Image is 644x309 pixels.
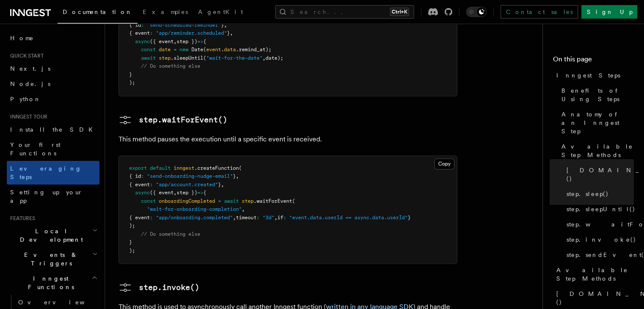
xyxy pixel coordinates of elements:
[18,299,105,306] span: Overview
[63,8,133,15] span: Documentation
[7,215,35,222] span: Features
[7,274,91,291] span: Inngest Functions
[221,182,224,188] span: ,
[150,190,174,196] span: ({ event
[7,30,100,46] a: Home
[129,22,141,28] span: { id
[263,215,274,221] span: "3d"
[263,55,265,61] span: ,
[159,198,215,204] span: onboardingCompleted
[10,34,34,42] span: Home
[553,54,634,68] h4: On this page
[10,80,50,87] span: Node.js
[7,76,100,91] a: Node.js
[147,173,233,179] span: "send-onboarding-nudge-email"
[563,201,634,217] a: step.sleepUntil()
[159,55,171,61] span: step
[206,47,221,52] span: event
[224,198,239,204] span: await
[174,47,177,52] span: =
[156,215,233,221] span: "app/onboarding.completed"
[563,217,634,232] a: step.waitForEvent()
[7,271,100,295] button: Inngest Functions
[10,189,83,204] span: Setting up your app
[408,215,411,221] span: }
[292,198,295,204] span: (
[129,72,132,77] span: }
[7,185,100,208] a: Setting up your app
[10,65,50,72] span: Next.js
[141,173,144,179] span: :
[180,47,188,52] span: new
[129,248,135,254] span: );
[156,30,227,36] span: "app/reminder.scheduled"
[283,215,286,221] span: :
[174,165,194,171] span: inngest
[567,190,609,198] span: step.sleep()
[553,262,634,286] a: Available Step Methods
[277,215,283,221] span: if
[567,205,636,213] span: step.sleepUntil()
[563,247,634,262] a: step.sendEvent()
[119,133,457,145] p: This method pauses the execution until a specific event is received.
[129,239,132,245] span: }
[227,30,230,36] span: }
[10,141,61,157] span: Your first Functions
[7,161,100,185] a: Leveraging Steps
[242,198,254,204] span: step
[265,55,283,61] span: date);
[10,165,82,180] span: Leveraging Steps
[159,47,171,52] span: date
[147,22,221,28] span: "send-scheduled-reminder"
[221,22,224,28] span: }
[218,198,221,204] span: =
[135,190,150,196] span: async
[193,3,248,23] a: AgentKit
[141,22,144,28] span: :
[129,173,141,179] span: { id
[257,215,260,221] span: :
[203,47,206,52] span: (
[129,30,150,36] span: { event
[198,8,243,15] span: AgentKit
[556,71,620,80] span: Inngest Steps
[7,61,100,76] a: Next.js
[275,5,414,19] button: Search...Ctrl+K
[141,231,200,237] span: // Do something else
[563,163,634,186] a: [DOMAIN_NAME]()
[567,235,636,244] span: step.invoke()
[224,22,227,28] span: ,
[141,198,156,204] span: const
[150,30,153,36] span: :
[197,190,203,196] span: =>
[561,110,634,135] span: Anatomy of an Inngest Step
[274,215,277,221] span: ,
[203,39,206,44] span: {
[129,182,150,188] span: { event
[236,215,257,221] span: timeout
[150,165,171,171] span: default
[224,47,236,52] span: data
[7,113,47,120] span: Inngest tour
[135,39,150,44] span: async
[558,83,634,107] a: Benefits of Using Steps
[561,142,634,159] span: Available Step Methods
[230,30,233,36] span: ,
[236,173,239,179] span: ,
[556,266,634,283] span: Available Step Methods
[141,63,200,69] span: // Do something else
[581,5,637,19] a: Sign Up
[119,113,227,127] a: step.waitForEvent()
[174,190,177,196] span: ,
[233,173,236,179] span: }
[7,247,100,271] button: Events & Triggers
[203,190,206,196] span: {
[177,190,197,196] span: step })
[7,52,44,59] span: Quick start
[10,96,41,102] span: Python
[197,39,203,44] span: =>
[289,215,408,221] span: "event.data.userId == async.data.userId"
[139,114,227,126] pre: step.waitForEvent()
[203,55,206,61] span: (
[174,39,177,44] span: ,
